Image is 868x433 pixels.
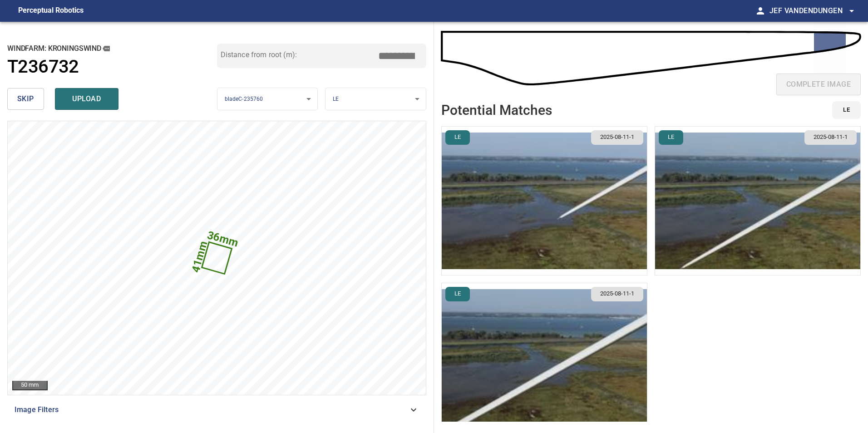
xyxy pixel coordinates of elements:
div: bladeC-235760 [217,88,318,111]
button: LE [445,130,470,145]
span: upload [65,93,108,105]
span: LE [662,133,680,142]
button: upload [55,88,118,110]
div: id [827,101,861,119]
span: person [755,5,766,16]
span: LE [449,290,466,298]
img: Kroningswind/T236732/2025-08-11-1/2025-08-11-3/inspectionData/image77wp82.jpg [442,283,647,432]
a: T236732 [7,56,217,78]
span: LE [449,133,466,142]
button: copy message details [101,44,111,54]
text: 36mm [206,228,240,249]
span: LE [843,105,850,115]
span: 2025-08-11-1 [595,133,640,142]
button: LE [659,130,683,145]
span: LE [333,96,339,102]
img: Kroningswind/T236732/2025-08-11-1/2025-08-11-3/inspectionData/image80wp85.jpg [442,127,647,275]
h2: Potential Matches [441,103,552,118]
span: bladeC-235760 [225,96,263,102]
button: skip [7,88,44,110]
h1: T236732 [7,56,79,78]
span: 2025-08-11-1 [595,290,640,298]
span: arrow_drop_down [846,5,857,16]
label: Distance from root (m): [221,51,297,59]
h2: windfarm: Kroningswind [7,44,217,54]
text: 41mm [189,240,210,274]
img: Kroningswind/T236732/2025-08-11-1/2025-08-11-3/inspectionData/image79wp84.jpg [655,127,860,275]
button: Jef Vandendungen [766,2,857,20]
div: Image Filters [7,399,426,421]
button: LE [445,287,470,301]
div: LE [325,88,426,111]
span: Image Filters [15,404,408,415]
span: skip [17,93,34,105]
figcaption: Perceptual Robotics [18,4,84,18]
span: 2025-08-11-1 [808,133,853,142]
button: LE [832,101,861,119]
span: Jef Vandendungen [769,5,857,17]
